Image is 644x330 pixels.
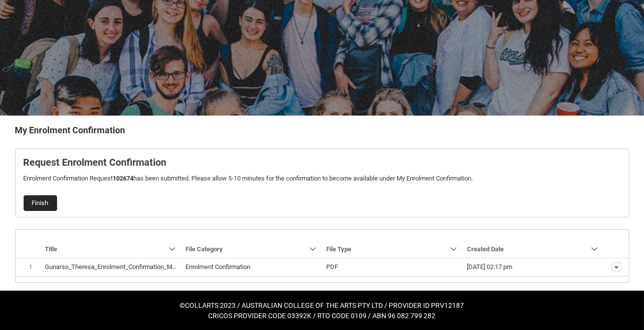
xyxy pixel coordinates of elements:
[24,174,621,183] p: Enrolment Confirmation Request has been submitted. Please allow 5-10 minutes for the confirmation...
[467,263,513,270] lightning-formatted-date-time: [DATE] 02:17 pm
[24,195,57,211] button: Finish
[186,263,251,270] lightning-base-formatted-text: Enrolment Confirmation
[15,125,125,135] b: My Enrolment Confirmation
[45,263,215,270] lightning-base-formatted-text: Gunarso_Theresa_Enrolment_Confirmation_May 14, 2025.pdf
[113,175,134,182] b: 102674
[24,156,167,168] b: Request Enrolment Confirmation
[327,263,338,270] lightning-base-formatted-text: PDF
[15,149,629,217] article: REDU_Generate_Enrolment_Confirmation flow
